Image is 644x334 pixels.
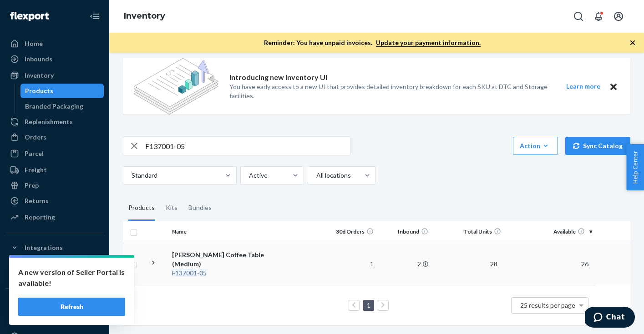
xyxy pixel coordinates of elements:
[172,250,267,269] div: [PERSON_NAME] Coffee Table (Medium)
[199,269,207,277] em: 05
[5,256,104,270] a: Shopify
[25,133,46,142] div: Orders
[25,102,83,111] div: Branded Packaging
[25,117,73,126] div: Replenishments
[5,36,104,51] a: Home
[18,267,125,289] p: A new version of Seller Portal is available!
[117,3,172,30] ol: breadcrumbs
[5,130,104,145] a: Orders
[432,221,505,243] th: Total Units
[560,81,606,92] button: Learn more
[264,38,481,47] p: Reminder: You have unpaid invoices.
[626,144,644,190] button: Help Center
[188,195,212,221] div: Bundles
[5,274,104,285] a: Add Integration
[172,269,197,277] em: F137001
[365,301,372,309] a: Page 1 is your current page
[578,260,592,268] span: 26
[513,137,558,155] button: Action
[609,7,628,25] button: Open account menu
[145,137,350,155] input: Search inventory by name or sku
[5,314,104,325] a: Add Fast Tag
[5,68,104,83] a: Inventory
[86,7,104,25] button: Close Navigation
[585,307,635,329] iframe: Opens a widget where you can chat to one of our agents
[25,39,43,48] div: Home
[166,195,177,221] div: Kits
[589,7,608,25] button: Open notifications
[5,115,104,129] a: Replenishments
[128,195,155,221] div: Products
[377,221,432,243] th: Inbound
[25,243,63,252] div: Integrations
[5,210,104,224] a: Reporting
[5,178,104,193] a: Prep
[376,39,481,47] a: Update your payment information.
[134,58,218,115] img: new-reports-banner-icon.82668bd98b6a51aee86340f2a7b77ae3.png
[520,141,551,150] div: Action
[20,99,104,114] a: Branded Packaging
[229,72,327,83] p: Introducing new Inventory UI
[323,243,377,285] td: 1
[25,149,44,158] div: Parcel
[168,221,271,243] th: Name
[229,82,549,100] p: You have early access to a new UI that provides detailed inventory breakdown for each SKU at DTC ...
[5,52,104,66] a: Inbounds
[25,196,49,205] div: Returns
[25,181,39,190] div: Prep
[25,71,54,80] div: Inventory
[25,165,47,174] div: Freight
[20,84,104,98] a: Products
[520,301,575,309] span: 25 results per page
[565,137,630,155] button: Sync Catalog
[248,171,249,180] input: Active
[172,269,267,278] div: -
[323,221,377,243] th: 30d Orders
[10,12,49,21] img: Flexport logo
[5,194,104,208] a: Returns
[124,11,165,21] a: Inventory
[315,171,316,180] input: All locations
[18,298,125,316] button: Refresh
[25,55,52,64] div: Inbounds
[25,86,53,95] div: Products
[608,81,619,92] button: Close
[5,146,104,161] a: Parcel
[131,171,132,180] input: Standard
[25,213,55,222] div: Reporting
[5,163,104,177] a: Freight
[569,7,588,25] button: Open Search Box
[505,221,596,243] th: Available
[5,296,104,311] button: Fast Tags
[5,240,104,255] button: Integrations
[487,260,501,268] span: 28
[377,243,432,285] td: 2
